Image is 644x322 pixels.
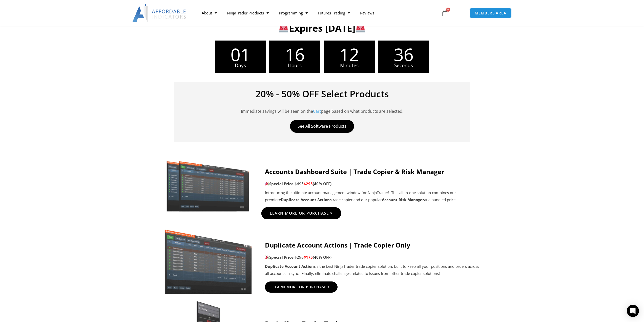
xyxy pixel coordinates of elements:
[434,6,456,20] a: 0
[132,4,187,22] img: LogoAI | Affordable Indicators – NinjaTrader
[164,159,252,213] img: Screenshot 2024-11-20 151221 | Affordable Indicators – NinjaTrader
[274,7,313,19] a: Programming
[182,89,463,99] h4: 20% - 50% OFF Select Products
[273,285,330,289] span: Learn More Or Purchase >
[215,63,266,68] span: Days
[197,7,222,19] a: About
[627,305,639,317] div: Open Intercom Messenger
[382,197,424,202] strong: Account Risk Manager
[265,264,316,269] strong: Duplicate Account Actions
[356,23,365,32] img: 🚨
[261,207,341,219] a: Learn More Or Purchase >
[290,120,354,133] a: See All Software Products
[469,8,512,18] a: MEMBERS AREA
[265,255,294,260] strong: Special Price
[265,189,480,203] p: Introducing the ultimate account management window for NinjaTrader! This all-in-one solution comb...
[313,255,331,260] b: (40% OFF)
[295,255,304,260] span: $295
[313,108,321,114] a: Cart
[475,11,506,15] span: MEMBERS AREA
[265,167,444,176] strong: Accounts Dashboard Suite | Trade Copier & Risk Manager
[265,281,338,293] a: Learn More Or Purchase >
[265,255,269,259] img: 🎉
[265,241,480,249] h4: Duplicate Account Actions | Trade Copier Only
[378,46,429,63] span: 36
[182,101,463,115] p: Immediate savings will be seen on the page based on what products are selected.
[281,197,331,202] strong: Duplicate Account Actions
[313,181,331,186] b: (40% OFF)
[269,46,320,63] span: 16
[279,23,288,32] img: 🚨
[355,7,379,19] a: Reviews
[304,255,313,260] span: $175
[265,263,480,277] p: is the best NinjaTrader trade copier solution, built to keep all your positions and orders across...
[295,181,304,186] span: $495
[197,7,435,19] nav: Menu
[304,181,313,186] span: $295
[222,7,274,19] a: NinjaTrader Products
[324,63,375,68] span: Minutes
[378,63,429,68] span: Seconds
[269,212,333,215] span: Learn More Or Purchase >
[265,181,294,186] strong: Special Price
[269,63,320,68] span: Hours
[324,46,375,63] span: 12
[446,8,450,12] span: 0
[164,224,252,294] img: Screenshot 2024-08-26 15414455555 | Affordable Indicators – NinjaTrader
[162,22,482,34] h3: Expires [DATE]
[215,46,266,63] span: 01
[313,7,355,19] a: Futures Trading
[265,182,269,185] img: 🎉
